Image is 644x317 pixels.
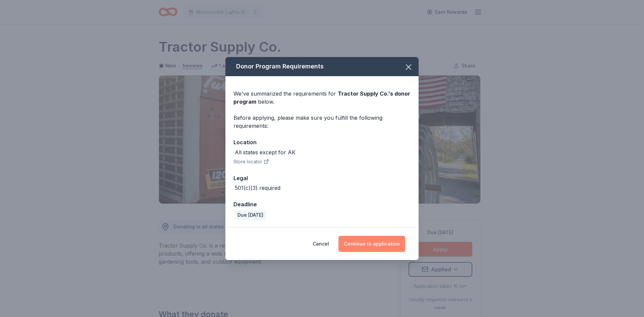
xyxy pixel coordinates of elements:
div: Before applying, please make sure you fulfill the following requirements: [233,114,411,130]
div: 501(c)(3) required [235,184,280,192]
div: All states except for AK [235,148,296,156]
div: Due [DATE] [235,210,266,220]
div: Deadline [233,200,411,209]
button: Continue to application [338,236,405,252]
div: Donor Program Requirements [225,57,419,76]
button: Cancel [313,236,329,252]
div: We've summarized the requirements for below. [233,90,411,106]
div: Location [233,138,411,147]
button: Store locator [233,158,269,166]
div: Legal [233,174,411,182]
